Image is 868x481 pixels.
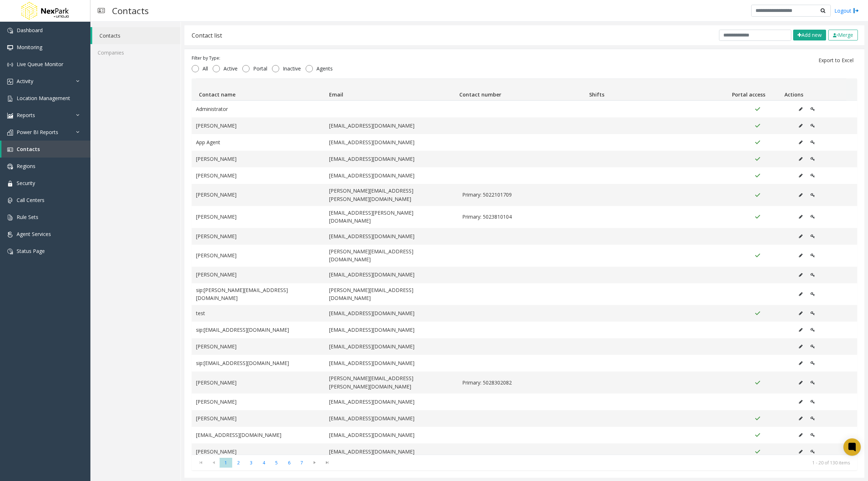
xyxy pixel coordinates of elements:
[795,154,807,164] button: Edit
[7,62,13,68] img: 'icon'
[807,211,819,222] button: Edit Portal Access
[325,394,458,410] td: [EMAIL_ADDRESS][DOMAIN_NAME]
[325,355,458,372] td: [EMAIL_ADDRESS][DOMAIN_NAME]
[586,79,716,100] th: Shifts
[192,55,336,61] div: Filter by Type:
[793,30,826,40] button: Add new
[807,170,819,181] button: Edit Portal Access
[754,192,761,198] img: Portal Access Active
[325,305,458,322] td: [EMAIL_ADDRESS][DOMAIN_NAME]
[754,106,761,112] img: Portal Access Active
[313,65,336,72] span: Agents
[325,167,458,184] td: [EMAIL_ADDRESS][DOMAIN_NAME]
[716,79,781,100] th: Portal access
[781,79,846,100] th: Actions
[192,245,325,267] td: [PERSON_NAME]
[17,180,35,186] span: Security
[807,446,819,457] button: Edit Portal Access
[192,206,325,228] td: [PERSON_NAME]
[7,28,13,34] img: 'icon'
[325,283,458,305] td: [PERSON_NAME][EMAIL_ADDRESS][DOMAIN_NAME]
[7,79,13,85] img: 'icon'
[807,413,819,424] button: Edit Portal Access
[192,322,325,338] td: sip:[EMAIL_ADDRESS][DOMAIN_NAME]
[192,267,325,283] td: [PERSON_NAME]
[795,430,807,441] button: Edit
[192,228,325,245] td: [PERSON_NAME]
[807,377,819,388] button: Edit Portal Access
[306,65,313,72] input: Agents
[17,214,38,220] span: Rule Sets
[17,61,63,68] span: Live Queue Monitor
[322,460,332,465] span: Go to the last page
[462,213,587,221] span: Primary: 5023810104
[325,443,458,460] td: [EMAIL_ADDRESS][DOMAIN_NAME]
[242,65,250,72] input: Portal
[795,446,807,457] button: Edit
[325,427,458,443] td: [EMAIL_ADDRESS][DOMAIN_NAME]
[795,396,807,407] button: Edit
[795,358,807,369] button: Edit
[7,96,13,102] img: 'icon'
[807,190,819,201] button: Edit Portal Access
[325,267,458,283] td: [EMAIL_ADDRESS][DOMAIN_NAME]
[17,95,70,102] span: Location Management
[192,134,325,151] td: App Agent
[807,289,819,300] button: Edit Portal Access
[192,338,325,355] td: [PERSON_NAME]
[90,44,180,61] a: Companies
[308,458,321,468] span: Go to the next page
[7,147,13,153] img: 'icon'
[325,372,458,394] td: [PERSON_NAME][EMAIL_ADDRESS][PERSON_NAME][DOMAIN_NAME]
[310,460,319,465] span: Go to the next page
[283,458,295,468] span: Page 6
[192,443,325,460] td: [PERSON_NAME]
[17,197,44,203] span: Call Centers
[7,130,13,136] img: 'icon'
[192,372,325,394] td: [PERSON_NAME]
[325,117,458,134] td: [EMAIL_ADDRESS][DOMAIN_NAME]
[98,2,105,20] img: pageIcon
[17,146,40,153] span: Contacts
[795,170,807,181] button: Edit
[192,410,325,427] td: [PERSON_NAME]
[17,248,45,254] span: Status Page
[109,2,152,20] h3: Contacts
[795,325,807,335] button: Edit
[807,104,819,115] button: Edit Portal Access
[795,250,807,261] button: Edit
[853,7,859,14] img: logout
[795,413,807,424] button: Edit
[456,79,586,100] th: Contact number
[754,139,761,145] img: Portal Access Active
[807,137,819,148] button: Edit Portal Access
[192,305,325,322] td: test
[220,458,232,468] span: Page 1
[250,65,271,72] span: Portal
[754,416,761,421] img: Portal Access Active
[7,181,13,186] img: 'icon'
[192,394,325,410] td: [PERSON_NAME]
[326,79,456,100] th: Email
[7,215,13,220] img: 'icon'
[192,151,325,167] td: [PERSON_NAME]
[795,120,807,131] button: Edit
[7,232,13,237] img: 'icon'
[338,460,850,466] kendo-pager-info: 1 - 20 of 130 items
[17,112,35,119] span: Reports
[754,253,761,258] img: Portal Access Active
[462,379,587,387] span: Primary: 5028302082
[7,198,13,203] img: 'icon'
[245,458,258,468] span: Page 3
[192,117,325,134] td: [PERSON_NAME]
[17,27,43,34] span: Dashboard
[17,129,58,136] span: Power BI Reports
[807,358,819,369] button: Edit Portal Access
[321,458,333,468] span: Go to the last page
[192,65,199,72] input: All
[220,65,241,72] span: Active
[325,245,458,267] td: [PERSON_NAME][EMAIL_ADDRESS][DOMAIN_NAME]
[192,427,325,443] td: [EMAIL_ADDRESS][DOMAIN_NAME]
[272,65,279,72] input: Inactive
[833,33,838,38] img: check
